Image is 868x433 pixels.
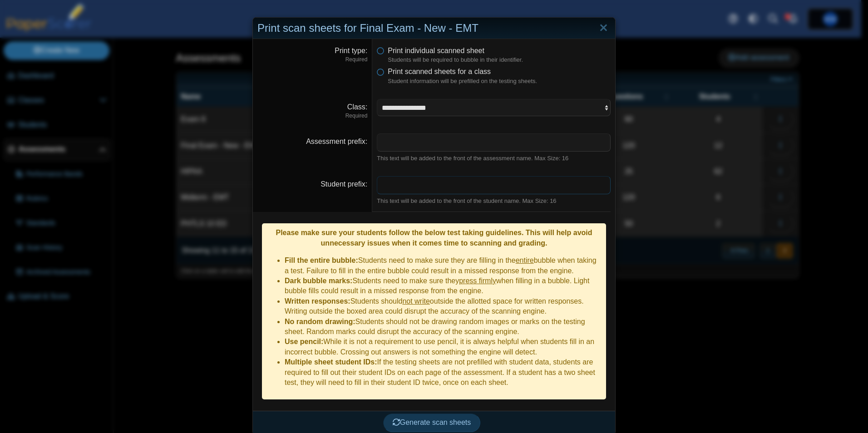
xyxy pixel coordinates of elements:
[285,256,358,264] b: Fill the entire bubble:
[285,337,602,357] li: While it is not a requirement to use pencil, it is always helpful when students fill in an incorr...
[285,358,377,366] b: Multiple sheet student IDs:
[388,47,484,54] span: Print individual scanned sheet
[383,413,481,432] button: Generate scan sheets
[285,338,323,345] b: Use pencil:
[388,56,611,64] dfn: Students will be required to bubble in their identifier.
[253,18,615,39] div: Print scan sheets for Final Exam - New - EMT
[285,277,352,285] b: Dark bubble marks:
[285,256,602,276] li: Students need to make sure they are filling in the bubble when taking a test. Failure to fill in ...
[393,418,471,426] span: Generate scan sheets
[402,297,429,305] u: not write
[257,56,367,64] dfn: Required
[377,154,611,162] div: This text will be added to the front of the assessment name. Max Size: 16
[388,68,491,75] span: Print scanned sheets for a class
[285,357,602,388] li: If the testing sheets are not prefilled with student data, students are required to fill out thei...
[321,180,367,188] label: Student prefix
[285,318,355,325] b: No random drawing:
[597,20,611,36] a: Close
[306,138,367,145] label: Assessment prefix
[285,297,350,305] b: Written responses:
[335,47,367,54] label: Print type
[285,317,602,337] li: Students should not be drawing random images or marks on the testing sheet. Random marks could di...
[388,77,611,85] dfn: Student information will be prefilled on the testing sheets.
[257,112,367,120] dfn: Required
[285,296,602,317] li: Students should outside the allotted space for written responses. Writing outside the boxed area ...
[459,277,496,285] u: press firmly
[285,276,602,296] li: Students need to make sure they when filling in a bubble. Light bubble fills could result in a mi...
[276,229,592,246] b: Please make sure your students follow the below test taking guidelines. This will help avoid unne...
[377,197,611,205] div: This text will be added to the front of the student name. Max Size: 16
[516,256,534,264] u: entire
[347,103,367,111] label: Class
